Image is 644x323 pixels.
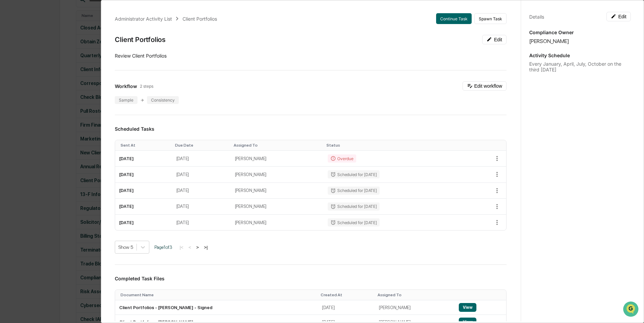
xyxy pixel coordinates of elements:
[67,115,82,120] span: Pylon
[622,301,641,319] iframe: Open customer support
[46,83,87,95] a: 🗄️Attestations
[18,31,112,38] input: Clear
[482,35,507,44] button: Edit
[459,303,476,312] button: View
[121,143,169,148] div: Toggle SortBy
[529,29,631,35] p: Compliance Owner
[4,83,46,95] a: 🖐️Preclearance
[175,143,228,148] div: Toggle SortBy
[115,300,318,315] td: Client Portfolios - [PERSON_NAME] - Signed
[115,167,172,182] td: [DATE]
[115,183,172,199] td: [DATE]
[115,83,137,89] span: Workflow
[231,183,324,199] td: [PERSON_NAME]
[115,96,137,104] div: Sample
[172,151,231,167] td: [DATE]
[474,13,507,24] button: Spawn Task
[115,151,172,167] td: [DATE]
[375,300,455,315] td: [PERSON_NAME]
[606,12,631,21] button: Edit
[172,183,231,199] td: [DATE]
[436,13,472,24] button: Continue Task
[187,244,193,250] button: <
[231,151,324,167] td: [PERSON_NAME]
[231,167,324,182] td: [PERSON_NAME]
[529,14,544,20] div: Details
[529,38,631,44] div: [PERSON_NAME]
[183,16,217,22] div: Client Portfolios
[202,244,210,250] button: >|
[115,276,507,281] h3: Completed Task Files
[7,86,12,91] div: 🖐️
[115,215,172,230] td: [DATE]
[7,14,123,25] p: How can we help?
[194,244,201,250] button: >
[49,86,55,91] div: 🗄️
[115,199,172,215] td: [DATE]
[115,126,507,132] h3: Scheduled Tasks
[14,85,44,92] span: Preclearance
[318,300,375,315] td: [DATE]
[115,36,166,44] div: Client Portfolios
[326,143,460,148] div: Toggle SortBy
[115,54,123,62] button: Start new chat
[172,199,231,215] td: [DATE]
[529,52,631,58] p: Activity Schedule
[172,167,231,182] td: [DATE]
[115,16,172,22] div: Administrator Activity List
[328,187,379,195] div: Scheduled for [DATE]
[48,114,82,120] a: Powered byPylon
[328,154,356,163] div: Overdue
[172,215,231,230] td: [DATE]
[23,52,111,59] div: Start new chat
[154,244,172,250] span: Page 1 of 3
[56,85,84,92] span: Attestations
[529,61,631,72] div: Every January, April, July, October on the third [DATE]
[328,170,379,178] div: Scheduled for [DATE]
[378,293,452,297] div: Toggle SortBy
[328,218,379,227] div: Scheduled for [DATE]
[463,81,507,91] button: Edit workflow
[460,293,503,297] div: Toggle SortBy
[234,143,321,148] div: Toggle SortBy
[4,95,45,108] a: 🔎Data Lookup
[23,59,86,64] div: We're available if you need us!
[328,202,379,211] div: Scheduled for [DATE]
[140,84,153,89] span: 2 steps
[115,52,507,59] p: Review Client Portfolios
[147,96,179,104] div: Consistency
[231,199,324,215] td: [PERSON_NAME]
[14,98,43,105] span: Data Lookup
[7,99,12,104] div: 🔎
[177,244,185,250] button: |<
[231,215,324,230] td: [PERSON_NAME]
[7,52,19,64] img: 1746055101610-c473b297-6a78-478c-a979-82029cc54cd1
[121,293,315,297] div: Toggle SortBy
[321,293,372,297] div: Toggle SortBy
